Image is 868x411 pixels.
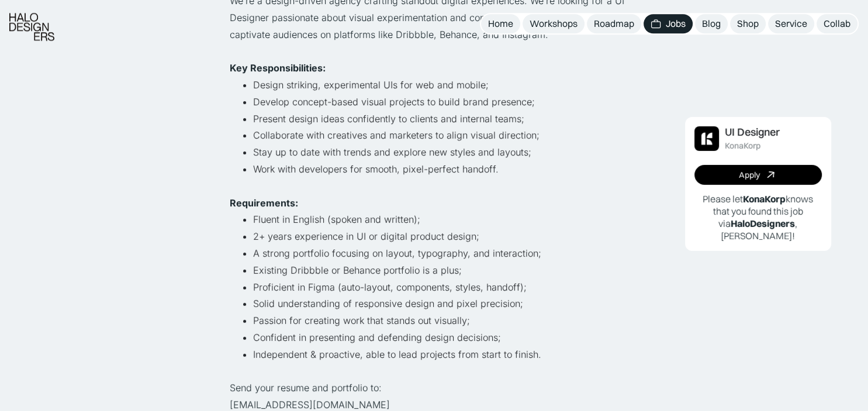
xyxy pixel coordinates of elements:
[253,144,639,161] li: Stay up to date with trends and explore new styles and layouts;
[587,14,641,33] a: Roadmap
[230,197,298,209] strong: Requirements:
[253,94,639,110] li: Develop concept-based visual projects to build brand presence;
[230,363,639,380] p: ‍
[594,18,634,30] div: Roadmap
[523,14,585,33] a: Workshops
[481,14,520,33] a: Home
[694,193,822,241] p: Please let knows that you found this job via , [PERSON_NAME]!
[253,329,639,346] li: Confident in presenting and defending design decisions;
[768,14,814,33] a: Service
[253,211,639,228] li: Fluent in English (spoken and written);
[253,127,639,144] li: Collaborate with creatives and marketers to align visual direction;
[739,170,760,180] div: Apply
[731,217,795,229] b: HaloDesigners
[725,126,780,139] div: UI Designer
[695,14,728,33] a: Blog
[743,193,786,205] b: KonaKorp
[694,126,719,151] img: Job Image
[666,18,686,30] div: Jobs
[730,14,766,33] a: Shop
[737,18,759,30] div: Shop
[253,279,639,296] li: Proficient in Figma (auto-layout, components, styles, handoff);
[253,110,639,127] li: Present design ideas confidently to clients and internal teams;
[230,178,639,195] p: ‍
[488,18,513,30] div: Home
[230,62,326,74] strong: Key Responsibilities:
[253,161,639,178] li: Work with developers for smooth, pixel-perfect handoff.
[702,18,721,30] div: Blog
[824,18,850,30] div: Collab
[530,18,577,30] div: Workshops
[644,14,693,33] a: Jobs
[253,245,639,262] li: A strong portfolio focusing on layout, typography, and interaction;
[230,43,639,60] p: ‍
[253,295,639,312] li: Solid understanding of responsive design and pixel precision;
[817,14,857,33] a: Collab
[775,18,807,30] div: Service
[253,77,639,94] li: Design striking, experimental UIs for web and mobile;
[253,262,639,279] li: Existing Dribbble or Behance portfolio is a plus;
[253,346,639,363] li: Independent & proactive, able to lead projects from start to finish.
[253,312,639,329] li: Passion for creating work that stands out visually;
[694,165,822,185] a: Apply
[725,141,760,151] div: KonaKorp
[253,228,639,245] li: 2+ years experience in UI or digital product design;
